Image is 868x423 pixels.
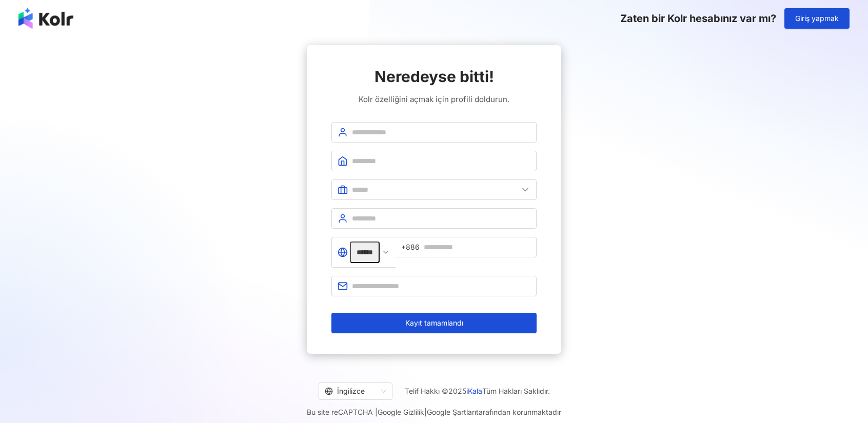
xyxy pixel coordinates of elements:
font: İngilizce [337,387,365,395]
a: iKala [466,387,482,395]
font: tarafından korunmaktadır [476,408,561,416]
font: Zaten bir Kolr hesabınız var mı? [620,12,776,25]
button: Giriş yapmak [784,8,850,29]
font: 2025 [448,387,466,395]
font: Tüm Hakları Saklıdır. [482,387,550,395]
font: Kayıt tamamlandı [405,318,463,327]
font: Kolr özelliğini açmak için profili doldurun. [359,94,509,104]
button: Kayıt tamamlandı [331,313,537,333]
a: Google Gizlilik [378,408,424,416]
font: Giriş yapmak [795,14,839,23]
font: Telif Hakkı © [405,387,448,395]
a: Google Şartları [427,408,476,416]
font: Neredeyse bitti! [374,67,494,86]
font: | [424,408,427,416]
font: +886 [401,243,420,251]
font: Bu site reCAPTCHA | [307,408,378,416]
img: logo [18,8,73,29]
